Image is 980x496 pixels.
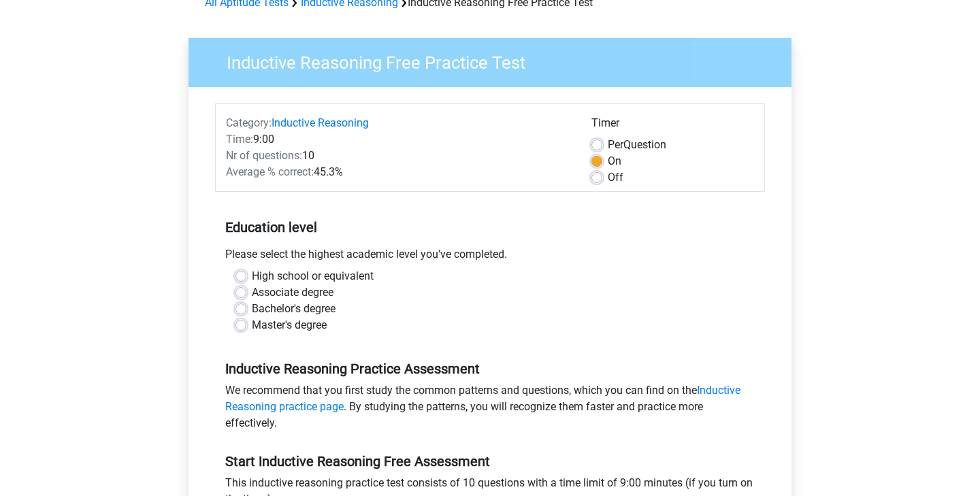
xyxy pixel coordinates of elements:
span: Per [608,138,623,151]
a: Inductive Reasoning [272,116,369,129]
h5: Start Inductive Reasoning Free Assessment [225,453,755,469]
span: Nr of questions: [226,149,302,162]
label: High school or equivalent [252,268,374,284]
label: Question [608,137,666,153]
label: On [608,153,621,169]
div: Please select the highest academic level you’ve completed. [215,246,765,268]
label: Off [608,169,623,186]
label: Associate degree [252,284,333,301]
div: 9:00 [216,131,581,148]
div: We recommend that you first study the common patterns and questions, which you can find on the . ... [215,382,765,437]
span: Category: [226,116,272,129]
h5: Education level [225,214,755,241]
h3: Inductive Reasoning Free Practice Test [210,47,781,73]
span: Time: [226,133,253,146]
span: Average % correct: [226,165,314,178]
div: Timer [591,115,754,137]
h5: Inductive Reasoning Practice Assessment [225,361,755,377]
label: Master's degree [252,317,327,333]
label: Bachelor's degree [252,301,336,317]
div: 45.3% [216,164,581,180]
div: 10 [216,148,581,164]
